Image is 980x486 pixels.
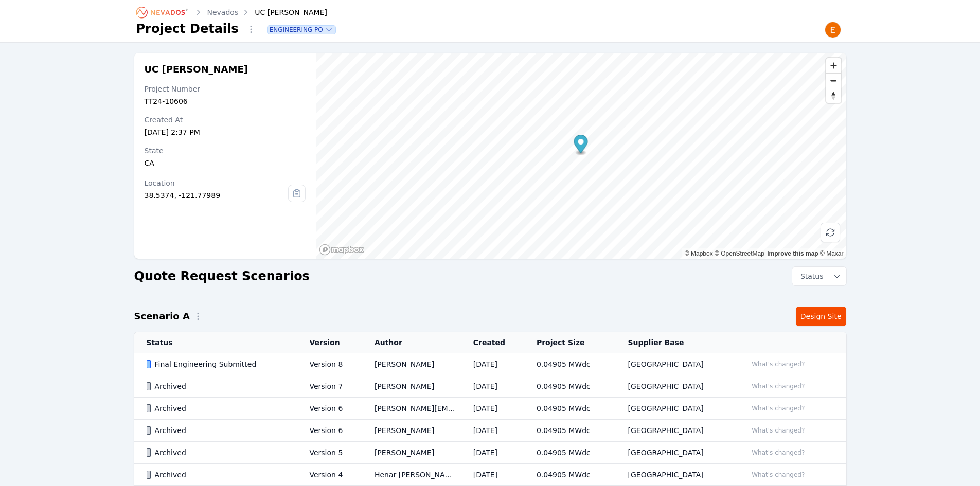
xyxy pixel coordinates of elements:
div: Archived [147,470,292,480]
button: What's changed? [747,447,809,458]
td: 0.04905 MWdc [524,398,616,420]
td: Version 4 [297,464,362,486]
a: OpenStreetMap [715,250,764,257]
tr: Final Engineering SubmittedVersion 8[PERSON_NAME][DATE]0.04905 MWdc[GEOGRAPHIC_DATA]What's changed? [134,353,846,375]
a: Maxar [820,250,844,257]
div: Location [145,178,289,188]
a: Mapbox [685,250,713,257]
tr: ArchivedVersion 4Henar [PERSON_NAME][DATE]0.04905 MWdc[GEOGRAPHIC_DATA]What's changed? [134,464,846,486]
th: Project Size [524,332,616,353]
img: Emily Walker [825,22,841,38]
td: [PERSON_NAME] [362,442,461,464]
a: Mapbox homepage [319,244,364,256]
div: Archived [147,381,292,391]
td: Version 7 [297,375,362,398]
div: Created At [145,115,306,125]
td: [GEOGRAPHIC_DATA] [616,375,735,398]
td: [DATE] [461,353,524,375]
div: State [145,146,306,156]
th: Author [362,332,461,353]
td: [PERSON_NAME] [362,353,461,375]
nav: Breadcrumb [136,4,327,21]
div: Archived [147,447,292,458]
div: CA [145,158,306,168]
th: Supplier Base [616,332,735,353]
tr: ArchivedVersion 6[PERSON_NAME][EMAIL_ADDRESS][PERSON_NAME][DOMAIN_NAME][DATE]0.04905 MWdc[GEOGRAP... [134,398,846,420]
td: 0.04905 MWdc [524,375,616,398]
a: Design Site [796,307,846,326]
div: Archived [147,403,292,413]
h1: Project Details [136,21,239,37]
td: 0.04905 MWdc [524,442,616,464]
div: [DATE] 2:37 PM [145,127,306,137]
button: What's changed? [747,425,809,436]
td: 0.04905 MWdc [524,353,616,375]
td: [DATE] [461,464,524,486]
div: UC [PERSON_NAME] [240,7,327,17]
td: 0.04905 MWdc [524,464,616,486]
td: [DATE] [461,375,524,398]
td: [PERSON_NAME][EMAIL_ADDRESS][PERSON_NAME][DOMAIN_NAME] [362,398,461,420]
td: [PERSON_NAME] [362,375,461,398]
td: [DATE] [461,420,524,442]
h2: Quote Request Scenarios [134,268,310,284]
button: Zoom in [826,58,841,73]
h2: Scenario A [134,309,190,323]
td: [DATE] [461,398,524,420]
canvas: Map [316,53,846,259]
tr: ArchivedVersion 6[PERSON_NAME][DATE]0.04905 MWdc[GEOGRAPHIC_DATA]What's changed? [134,420,846,442]
tr: ArchivedVersion 5[PERSON_NAME][DATE]0.04905 MWdc[GEOGRAPHIC_DATA]What's changed? [134,442,846,464]
div: Project Number [145,84,306,94]
td: [GEOGRAPHIC_DATA] [616,398,735,420]
td: Version 5 [297,442,362,464]
td: [GEOGRAPHIC_DATA] [616,464,735,486]
td: [GEOGRAPHIC_DATA] [616,353,735,375]
button: What's changed? [747,403,809,414]
button: What's changed? [747,381,809,392]
a: Nevados [207,7,239,17]
tr: ArchivedVersion 7[PERSON_NAME][DATE]0.04905 MWdc[GEOGRAPHIC_DATA]What's changed? [134,375,846,398]
td: [DATE] [461,442,524,464]
td: 0.04905 MWdc [524,420,616,442]
div: Archived [147,425,292,436]
div: Map marker [574,135,588,156]
button: What's changed? [747,358,809,370]
td: Version 8 [297,353,362,375]
button: Reset bearing to north [826,88,841,103]
div: TT24-10606 [145,96,306,106]
th: Created [461,332,524,353]
div: Final Engineering Submitted [147,359,292,369]
td: Version 6 [297,420,362,442]
th: Status [134,332,297,353]
button: What's changed? [747,469,809,480]
button: Zoom out [826,73,841,88]
span: Status [796,271,824,281]
a: Improve this map [767,250,818,257]
th: Version [297,332,362,353]
button: Status [792,267,846,285]
span: Reset bearing to north [826,88,841,103]
td: [GEOGRAPHIC_DATA] [616,420,735,442]
td: [GEOGRAPHIC_DATA] [616,442,735,464]
div: 38.5374, -121.77989 [145,190,289,201]
td: Version 6 [297,398,362,420]
button: Engineering PO [268,26,335,34]
td: [PERSON_NAME] [362,420,461,442]
td: Henar [PERSON_NAME] [362,464,461,486]
h2: UC [PERSON_NAME] [145,63,306,76]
